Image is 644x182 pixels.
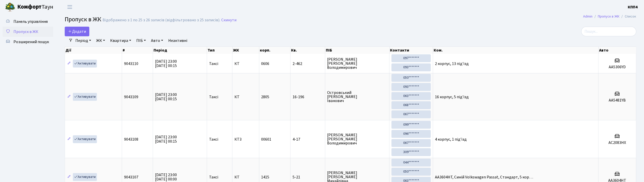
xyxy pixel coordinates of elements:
[17,3,42,11] b: Комфорт
[13,39,49,45] span: Розширений пошук
[325,47,390,54] th: ПІБ
[234,175,257,179] span: КТ
[583,14,593,19] a: Admin
[261,174,269,180] span: 1415
[598,14,620,19] a: Пропуск в ЖК
[3,37,53,47] a: Розширений пошук
[122,47,153,54] th: #
[261,61,269,67] span: 0606
[327,57,387,70] span: [PERSON_NAME] [PERSON_NAME] Володимирович
[435,94,469,100] span: 16 корпус, 5 під'їзд
[5,2,15,12] img: logo.png
[103,18,220,23] div: Відображено з 1 по 25 з 26 записів (відфільтровано з 25 записів).
[17,3,53,11] span: Таун
[155,92,177,102] span: [DATE] 23:00 [DATE] 00:15
[108,36,133,45] a: Квартира
[209,95,218,99] span: Таксі
[234,95,257,99] span: КТ
[209,62,218,66] span: Таксі
[628,4,638,10] b: КПП4
[261,137,272,142] span: 00601
[134,36,148,45] a: ПІБ
[293,175,323,179] span: 5-21
[166,36,189,45] a: Неактивні
[13,29,38,35] span: Пропуск в ЖК
[601,65,634,70] h5: АА5306YD
[73,36,93,45] a: Період
[581,27,636,36] input: Пошук...
[73,60,97,68] a: Активувати
[234,62,257,66] span: КТ
[293,62,323,66] span: 2-462
[209,175,218,179] span: Таксі
[65,27,89,36] a: Додати
[124,61,138,67] span: 9043110
[155,134,177,144] span: [DATE] 23:00 [DATE] 00:15
[601,98,634,103] h5: АА5481YB
[327,133,387,145] span: [PERSON_NAME] [PERSON_NAME] Володимирович
[73,93,97,101] a: Активувати
[291,47,325,54] th: Кв.
[390,47,433,54] th: Контакти
[221,18,236,23] a: Скинути
[620,14,636,19] li: Список
[124,137,138,142] span: 9043108
[628,4,638,10] a: КПП4
[94,36,107,45] a: ЖК
[155,172,177,182] span: [DATE] 23:00 [DATE] 00:00
[207,47,232,54] th: Тип
[149,36,165,45] a: Авто
[261,94,269,100] span: 2805
[259,47,291,54] th: корп.
[13,19,48,24] span: Панель управління
[68,29,86,34] span: Додати
[3,16,53,27] a: Панель управління
[327,91,387,103] span: Островський [PERSON_NAME] Іванович
[293,137,323,141] span: 4-17
[234,137,257,141] span: КТ3
[153,47,207,54] th: Період
[124,174,138,180] span: 9043107
[576,11,644,22] nav: breadcrumb
[65,47,122,54] th: Дії
[233,47,259,54] th: ЖК
[73,173,97,181] a: Активувати
[435,61,469,67] span: 2 корпус, 13 під'їзд
[293,95,323,99] span: 16-196
[433,47,599,54] th: Ком.
[209,137,218,141] span: Таксі
[155,59,177,69] span: [DATE] 23:00 [DATE] 00:15
[63,3,76,11] button: Переключити навігацію
[73,135,97,143] a: Активувати
[599,47,637,54] th: Авто
[124,94,138,100] span: 9043109
[65,15,101,24] span: Пропуск в ЖК
[435,137,467,142] span: 4 корпус, 1 під'їзд
[435,174,533,180] span: AA3604HT, Синій Volkswagen Passat, Стандарт, 5 кор…
[3,27,53,37] a: Пропуск в ЖК
[601,140,634,145] h5: АС2083НХ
